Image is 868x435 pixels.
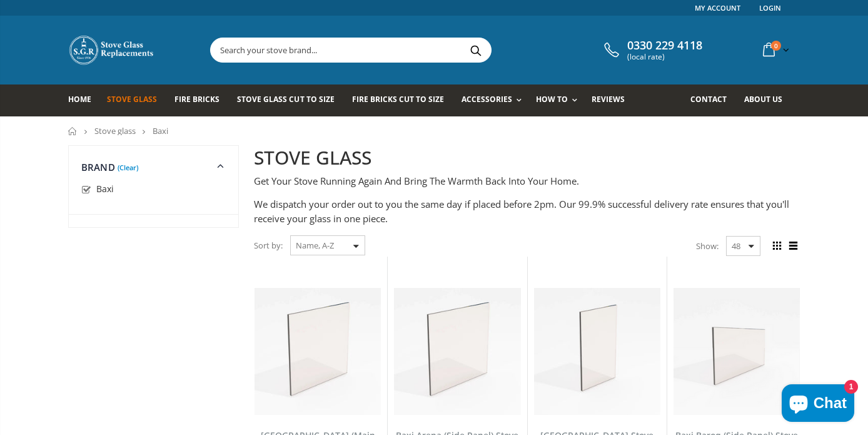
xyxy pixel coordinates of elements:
a: Reviews [592,84,634,116]
span: Accessories [462,94,512,105]
img: Baxi Bermuda side panel glass [534,288,660,414]
span: Sort by: [254,235,283,257]
a: How To [536,84,583,116]
a: Fire Bricks Cut To Size [352,84,453,116]
img: Baxi Baroq (Side Panel) Stove Glass [674,288,800,414]
span: 0330 229 4118 [627,39,702,53]
h2: STOVE GLASS [254,145,800,171]
a: Home [68,127,78,135]
span: How To [536,94,568,105]
inbox-online-store-chat: Shopify online store chat [778,384,858,425]
a: Stove glass [94,125,136,136]
span: Reviews [592,94,625,105]
span: (local rate) [627,53,702,61]
span: Home [68,94,91,105]
img: Baxi Arena Side Panel Stove Glass [394,288,520,414]
span: Baxi [96,183,114,195]
a: Stove Glass Cut To Size [237,84,343,116]
a: Stove Glass [107,84,166,116]
span: About us [744,94,782,105]
img: Baxi Arena (Main Panel) Stove Glass [255,288,381,414]
span: Stove Glass [107,94,157,105]
a: About us [744,84,792,116]
span: List view [786,239,800,253]
a: Fire Bricks [174,84,229,116]
span: Fire Bricks Cut To Size [352,94,444,105]
span: Stove Glass Cut To Size [237,94,334,105]
span: Fire Bricks [174,94,220,105]
input: Search your stove brand... [211,38,631,62]
a: Accessories [462,84,528,116]
button: Search [462,38,490,62]
p: We dispatch your order out to you the same day if placed before 2pm. Our 99.9% successful deliver... [254,197,800,225]
span: Grid view [770,239,784,253]
span: Show: [696,236,719,256]
a: 0330 229 4118 (local rate) [601,39,702,61]
a: Home [68,84,101,116]
p: Get Your Stove Running Again And Bring The Warmth Back Into Your Home. [254,174,800,188]
a: (Clear) [118,166,138,169]
span: Brand [81,161,115,173]
span: 0 [771,41,781,51]
span: Baxi [153,125,168,136]
a: 0 [758,38,792,62]
a: Contact [690,84,736,116]
img: Stove Glass Replacement [68,34,156,66]
span: Contact [690,94,727,105]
